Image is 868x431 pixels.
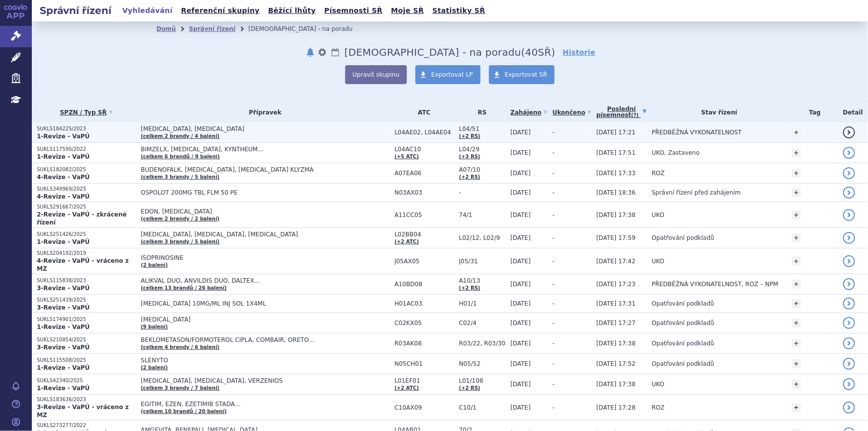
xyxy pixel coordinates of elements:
span: [DATE] [510,189,531,196]
span: [DATE] [510,360,531,367]
span: 74/1 [459,212,505,218]
p: SUKLS174901/2025 [37,316,136,323]
span: Revize - na poradu [344,46,521,58]
strong: 3-Revize - VaPÚ - vráceno z MZ [37,404,129,419]
span: UKO [652,381,664,388]
span: [MEDICAL_DATA] [141,316,389,323]
strong: 1-Revize - VaPÚ [37,238,90,245]
span: [DATE] 17:38 [596,381,636,388]
p: SUKLS273277/2022 [37,422,136,429]
a: (celkem 2 brandy / 4 balení) [141,133,219,139]
span: PŘEDBĚŽNÁ VYKONATELNOST, ROZ – NPM [652,281,778,288]
a: (celkem 13 brandů / 26 balení) [141,285,227,291]
span: Exportovat LP [431,71,473,78]
button: Upravit skupinu [345,65,407,84]
a: detail [843,167,855,179]
strong: 1-Revize - VaPÚ [37,385,90,392]
span: [DATE] [510,404,531,411]
a: (2 balení) [141,365,168,370]
span: A11CC05 [394,212,454,218]
p: SUKLS291667/2025 [37,204,136,211]
span: H01AC03 [394,300,454,307]
a: + [792,280,801,289]
a: (celkem 3 brandy / 5 balení) [141,174,219,180]
span: - [553,360,555,367]
strong: 1-Revize - VaPÚ [37,153,90,160]
a: (+5 ATC) [394,154,419,159]
span: [DATE] 17:21 [596,129,636,136]
span: [DATE] 18:36 [596,189,636,196]
li: Revize - na poradu [248,21,366,36]
a: (+2 RS) [459,133,481,139]
span: L01/108 [459,377,505,384]
span: L04/51 [459,125,505,132]
a: (+2 RS) [459,285,481,291]
a: Exportovat LP [415,65,481,84]
span: [DATE] [510,212,531,218]
a: + [792,339,801,348]
span: - [553,258,555,265]
a: Statistiky SŘ [429,4,488,17]
strong: 4-Revize - VaPÚ [37,193,90,200]
span: [DATE] 17:23 [596,281,636,288]
span: [DATE] 17:28 [596,404,636,411]
span: EDON, [MEDICAL_DATA] [141,208,389,215]
span: [DATE] [510,340,531,347]
a: Ukončeno [553,106,591,119]
span: C02KX05 [394,320,454,326]
span: - [553,320,555,326]
span: [DATE] [510,300,531,307]
p: SUKLS117590/2022 [37,146,136,153]
a: (celkem 2 brandy / 2 balení) [141,216,219,221]
span: L01EF01 [394,377,454,384]
p: SUKLS251439/2025 [37,297,136,304]
span: - [553,212,555,218]
a: Zahájeno [510,106,547,119]
span: ISOPRINOSINE [141,254,389,261]
span: - [553,234,555,241]
span: L02/12, L02/9 [459,234,505,241]
span: [DATE] [510,281,531,288]
a: SPZN / Typ SŘ [37,106,136,119]
span: ROZ [652,404,665,411]
span: N05/52 [459,360,505,367]
a: (+3 RS) [459,154,481,159]
a: (+2 RS) [459,385,481,391]
a: (celkem 6 brandů / 9 balení) [141,154,220,159]
span: A10BD08 [394,281,454,288]
span: R03/22, R03/30 [459,340,505,347]
span: UKO, Zastaveno [652,149,699,156]
a: (9 balení) [141,324,168,329]
a: + [792,188,801,197]
strong: 3-Revize - VaPÚ [37,344,90,351]
span: ALIKVAL DUO, ANVILDIS DUO, DALTEX… [141,277,389,284]
span: [DATE] 17:38 [596,212,636,218]
p: SUKLS210854/2025 [37,336,136,343]
span: [DATE] 17:33 [596,170,636,177]
th: ATC [389,102,454,122]
a: + [792,359,801,368]
h2: Správní řízení [32,3,119,17]
span: C10AX09 [394,404,454,411]
span: [DATE] 17:59 [596,234,636,241]
span: - [553,129,555,136]
p: SUKLS251426/2025 [37,231,136,238]
a: detail [843,378,855,390]
a: + [792,148,801,157]
a: detail [843,147,855,159]
span: UKO [652,212,664,218]
span: N05CH01 [394,360,454,367]
a: + [792,169,801,178]
span: - [553,149,555,156]
span: [DATE] 17:52 [596,360,636,367]
span: [DATE] [510,170,531,177]
span: [DATE] [510,320,531,326]
span: Opatřování podkladů [652,340,714,347]
span: - [553,300,555,307]
th: Detail [838,102,868,122]
p: SUKLS115508/2025 [37,357,136,364]
span: A07EA06 [394,170,454,177]
strong: 3-Revize - VaPÚ [37,304,90,311]
a: Exportovat SŘ [489,65,555,84]
span: Opatřování podkladů [652,360,714,367]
